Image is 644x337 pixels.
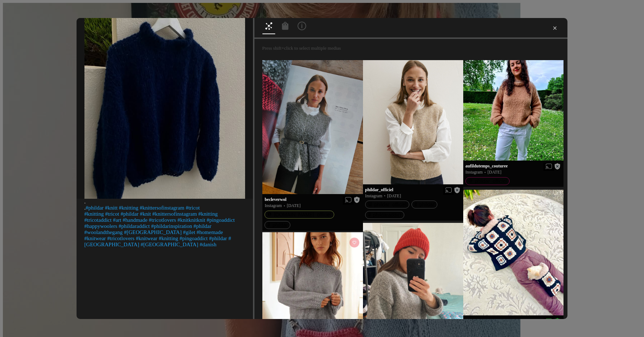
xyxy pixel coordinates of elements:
[124,229,181,235] span: #[GEOGRAPHIC_DATA]
[113,217,121,223] span: #art
[373,212,401,218] span: phildaraddict
[84,211,104,217] span: #knitting
[193,223,211,229] span: #phildar
[84,229,123,235] span: #woolandthegang
[272,222,287,228] span: phildar
[374,202,406,207] span: phildar_officiel
[354,199,360,204] span: Rights not requested
[180,235,208,241] span: #pingoaddict
[207,217,235,223] span: #pingoaddict
[262,45,567,51] div: Press shift+click to select multiple medias
[543,163,554,171] button: Enable diffusion on this media
[454,189,460,194] span: Rights not requested
[468,179,507,184] div: phildar_officiel
[84,217,112,223] span: #tricotaddict
[183,229,195,235] span: #gilet
[608,302,644,337] div: Widget de chat
[368,212,401,217] div: phildaraddict
[152,211,197,217] span: #knittersofinstagram
[140,205,184,211] span: #knittersofinstagram
[267,212,331,217] div: happywool.com_officiel
[465,170,483,175] div: Instagram
[84,137,244,211] span: 🐚Nouveau Pull en Mohair Celui ci est inspiré d’une célèbre marque parisienne de pull en Mohair 🤫 ...
[198,211,218,217] span: #knitting
[488,170,502,175] time: 2025-05-10T10:00:37.000Z
[484,170,486,175] span: ·
[119,205,138,211] span: #knitting
[84,18,245,199] img: 535337011_17860292016467106_8430663229508862846_n.jpg
[443,187,454,195] button: Enable diffusion on this media
[197,229,223,235] span: #homemade
[107,235,134,241] span: #tricotlovers
[365,187,461,193] span: phildar_officiel
[105,211,119,217] span: #tricot
[105,205,118,211] span: #knitt
[136,235,157,241] span: #knitwear
[365,193,382,199] div: Instagram
[274,212,331,217] span: [DOMAIN_NAME]_officiel
[209,235,227,241] span: #phildar
[287,203,301,208] time: 2025-08-08T09:25:11.000Z
[465,318,561,324] span: romi_the_circus_chihuahua
[149,217,176,223] span: #tricotlovers
[465,163,561,169] span: aufildutemps_couturee
[543,318,554,326] button: Disable diffusion on this media
[284,203,285,209] span: ·
[151,223,192,229] span: #phildarinspiration
[84,235,106,241] span: #knitwear
[141,242,198,247] span: #[GEOGRAPHIC_DATA]
[608,302,644,337] iframe: Chat Widget
[368,202,406,207] div: phildar_officiel
[120,211,138,217] span: #phildar
[178,217,206,223] span: #knitknitknit
[84,223,118,229] span: #happywoolers
[267,223,287,228] div: phildar
[159,235,178,241] span: #knitting
[419,202,434,207] span: phildar
[140,211,151,217] span: #knit
[343,196,354,205] button: Enable diffusion on this media
[387,193,401,198] time: 2025-08-06T08:00:32.000Z
[554,166,561,171] span: Rights not requested
[119,223,150,229] span: #phildaraddict
[84,235,231,247] span: #[GEOGRAPHIC_DATA]
[123,217,147,223] span: #handmade
[86,205,103,211] span: #phildar
[264,203,282,208] div: Instagram
[414,202,434,207] div: phildar
[264,197,360,202] span: becleverwol
[475,178,507,184] span: phildar_officiel
[200,242,217,247] span: #danish
[384,193,386,199] span: ·
[186,205,200,211] span: #tricot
